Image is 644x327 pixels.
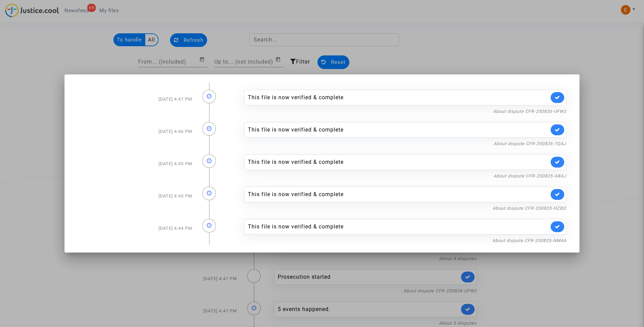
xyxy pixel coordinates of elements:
div: [DATE] 4:45 PM [73,148,197,180]
div: This file is now verified & complete [248,126,549,134]
a: About dispute CFR-250825-NM4A [492,238,566,243]
div: [DATE] 4:44 PM [73,212,197,244]
div: This file is now verified & complete [248,158,549,166]
a: About dispute CFR-250825-ABAJ [494,173,566,178]
div: This file is now verified & complete [248,190,549,199]
a: About dispute CFR-250826-7QAJ [494,141,566,146]
div: [DATE] 4:47 PM [73,83,197,115]
div: This file is now verified & complete [248,223,549,231]
div: This file is now verified & complete [248,93,549,102]
div: [DATE] 4:46 PM [73,115,197,148]
a: About dispute CFR-250825-HZBQ [493,206,566,211]
div: [DATE] 4:45 PM [73,180,197,212]
a: About dispute CFR-250826-UFW3 [493,109,566,114]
